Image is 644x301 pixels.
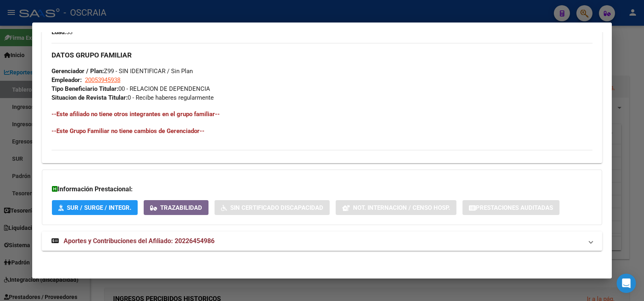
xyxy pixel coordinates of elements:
h4: --Este Grupo Familiar no tiene cambios de Gerenciador-- [52,127,592,135]
button: SUR / SURGE / INTEGR. [52,200,138,215]
strong: Empleador: [52,76,82,84]
h3: Información Prestacional: [52,184,592,194]
div: Open Intercom Messenger [617,274,636,293]
span: 20053945938 [85,76,120,84]
mat-expansion-panel-header: Aportes y Contribuciones del Afiliado: 20226454986 [42,231,602,251]
span: 00 - RELACION DE DEPENDENCIA [52,85,210,92]
span: Sin Certificado Discapacidad [230,204,323,211]
strong: Edad: [52,29,66,36]
h4: --Este afiliado no tiene otros integrantes en el grupo familiar-- [52,110,592,119]
h3: DATOS GRUPO FAMILIAR [52,51,592,59]
strong: Situacion de Revista Titular: [52,94,128,101]
span: SUR / SURGE / INTEGR. [67,204,131,211]
span: Prestaciones Auditadas [476,204,553,211]
span: Not. Internacion / Censo Hosp. [353,204,450,211]
span: 53 [52,29,72,36]
span: Aportes y Contribuciones del Afiliado: 20226454986 [64,237,215,245]
span: Trazabilidad [160,204,202,211]
strong: Gerenciador / Plan: [52,68,104,75]
span: 0 - Recibe haberes regularmente [52,94,214,101]
button: Sin Certificado Discapacidad [215,200,330,215]
button: Prestaciones Auditadas [462,200,559,215]
span: Z99 - SIN IDENTIFICAR / Sin Plan [52,68,193,75]
button: Not. Internacion / Censo Hosp. [336,200,456,215]
button: Trazabilidad [144,200,208,215]
strong: Tipo Beneficiario Titular: [52,85,118,92]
